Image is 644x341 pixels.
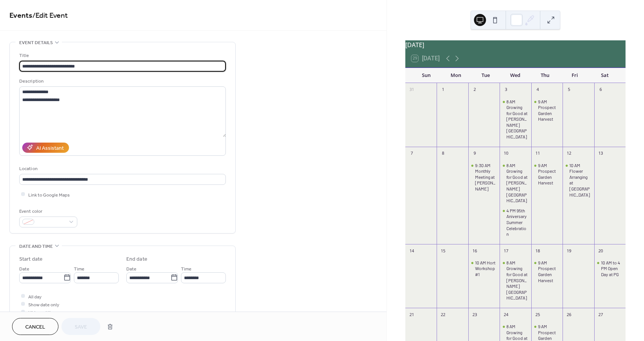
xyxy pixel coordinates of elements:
[506,163,528,204] div: 8 AM Growing for Good at [PERSON_NAME][GEOGRAPHIC_DATA]
[531,163,563,186] div: 9 AM Prospect Garden Harvest
[411,68,441,83] div: Sun
[531,260,563,283] div: 9 AM Prospect Garden Harvest
[74,265,84,273] span: Time
[32,8,68,23] span: / Edit Event
[596,149,605,158] div: 13
[502,310,510,319] div: 24
[534,86,542,94] div: 4
[500,260,531,301] div: 8 AM Growing for Good at Wakeman Town Farm
[475,260,497,278] div: 10 AM Hort Workshop #1
[28,191,70,199] span: Link to Google Maps
[506,208,528,237] div: 4 PM 95th Aniversary Summer Celebration
[25,323,45,331] span: Cancel
[531,99,563,122] div: 9 AM Prospect Garden Harvest
[590,68,619,83] div: Sat
[408,247,416,255] div: 14
[9,8,32,23] a: Events
[471,247,479,255] div: 16
[471,86,479,94] div: 2
[36,144,64,152] div: AI Assistant
[19,77,224,85] div: Description
[596,310,605,319] div: 27
[439,149,447,158] div: 8
[506,99,528,140] div: 8 AM Growing for Good at [PERSON_NAME][GEOGRAPHIC_DATA]
[408,310,416,319] div: 21
[22,143,69,153] button: AI Assistant
[565,86,573,94] div: 5
[408,149,416,158] div: 7
[19,52,224,60] div: Title
[565,247,573,255] div: 19
[530,68,560,83] div: Thu
[126,265,136,273] span: Date
[19,265,29,273] span: Date
[565,149,573,158] div: 12
[19,243,53,250] span: Date and time
[596,86,605,94] div: 6
[471,68,501,83] div: Tue
[506,260,528,301] div: 8 AM Growing for Good at [PERSON_NAME][GEOGRAPHIC_DATA]
[439,86,447,94] div: 1
[19,165,224,173] div: Location
[534,310,542,319] div: 25
[28,293,41,301] span: All day
[441,68,471,83] div: Mon
[468,163,500,192] div: 9:30 AM Monthly Meeting at Oliver's
[468,260,500,278] div: 10 AM Hort Workshop #1
[439,310,447,319] div: 22
[500,99,531,140] div: 8 AM Growing for Good at Wakeman Town Farm
[28,301,59,309] span: Show date only
[471,310,479,319] div: 23
[560,68,590,83] div: Fri
[601,260,623,278] div: 10 AM to 4 PM Open Day at PG
[405,40,626,49] div: [DATE]
[565,310,573,319] div: 26
[19,255,43,263] div: Start date
[439,247,447,255] div: 15
[502,86,510,94] div: 3
[500,163,531,204] div: 8 AM Growing for Good at Wakeman Town Farm
[538,99,560,122] div: 9 AM Prospect Garden Harvest
[563,163,594,198] div: 10 AM Flower Arranging at WTF
[538,163,560,186] div: 9 AM Prospect Garden Harvest
[502,247,510,255] div: 17
[534,149,542,158] div: 11
[596,247,605,255] div: 20
[538,260,560,283] div: 9 AM Prospect Garden Harvest
[475,163,497,192] div: 9:30 AM Monthly Meeting at [PERSON_NAME]
[500,208,531,237] div: 4 PM 95th Aniversary Summer Celebration
[408,86,416,94] div: 31
[19,207,76,215] div: Event color
[594,260,626,278] div: 10 AM to 4 PM Open Day at PG
[500,68,530,83] div: Wed
[126,255,147,263] div: End date
[28,309,57,316] span: Hide end time
[534,247,542,255] div: 18
[12,318,58,335] button: Cancel
[181,265,192,273] span: Time
[502,149,510,158] div: 10
[569,163,591,198] div: 10 AM Flower Arranging at [GEOGRAPHIC_DATA]
[19,39,53,47] span: Event details
[471,149,479,158] div: 9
